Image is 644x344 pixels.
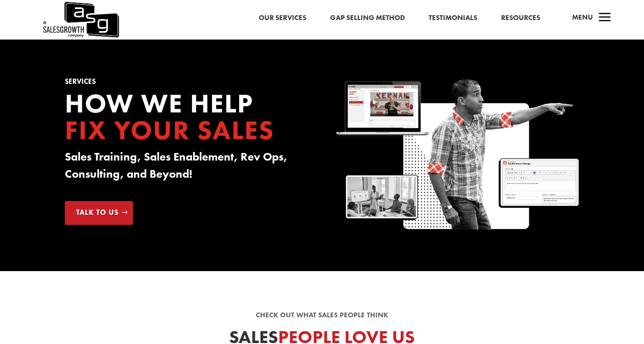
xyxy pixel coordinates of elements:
h1: Services [65,78,308,90]
a: Gap Selling Method [330,12,405,24]
img: Sales Growth Keenan [336,78,579,233]
p: Check out what sales people think [65,310,579,321]
a: Resources [501,12,540,24]
span: Menu [572,12,593,22]
h2: How we Help [65,90,308,148]
h3: Sales Training, Sales Enablement, Rev Ops, Consulting, and Beyond! [65,148,308,187]
span: a [595,9,614,28]
span: Fix your Sales [65,113,274,147]
a: Our Services [259,12,306,24]
a: Testimonials [429,12,477,24]
a: Talk to Us [65,201,133,225]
